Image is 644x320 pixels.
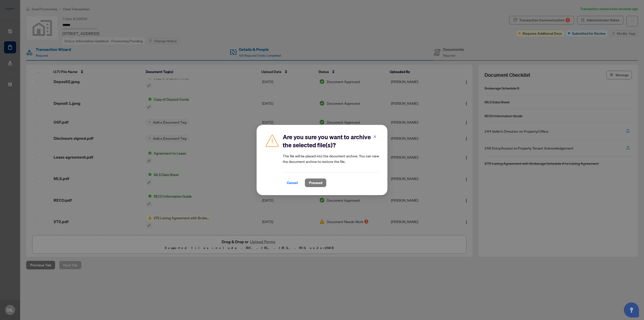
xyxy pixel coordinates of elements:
[283,179,302,187] button: Cancel
[287,179,298,187] span: Cancel
[624,302,639,317] button: Open asap
[305,179,326,187] button: Proceed
[309,179,322,187] span: Proceed
[283,133,379,149] h2: Are you sure you want to archive the selected file(s)?
[373,135,377,138] span: close
[283,153,379,164] article: The file will be placed into the document archive. You can view the document archive to restore t...
[265,133,280,148] img: Caution Icon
